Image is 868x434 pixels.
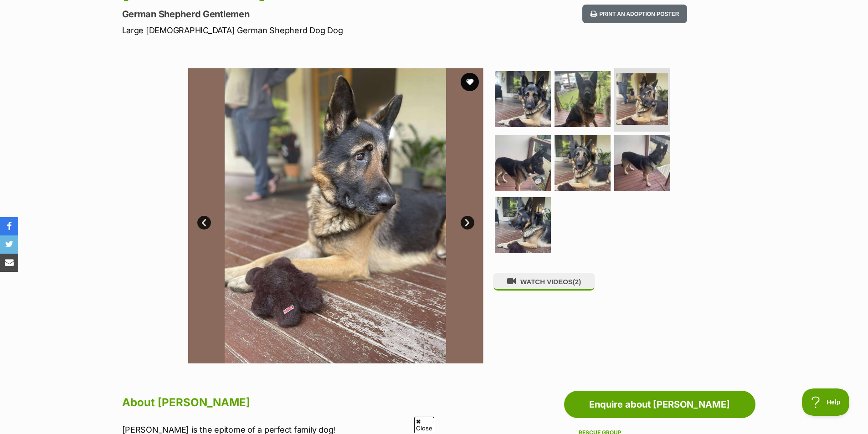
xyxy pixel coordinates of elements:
img: Photo of Fletcher [495,71,551,127]
p: Large [DEMOGRAPHIC_DATA] German Shepherd Dog Dog [122,24,508,36]
iframe: Help Scout Beacon - Open [802,388,850,416]
img: Photo of Fletcher [495,135,551,191]
img: Photo of Fletcher [616,73,668,125]
span: (2) [573,278,581,286]
button: Print an adoption poster [582,5,687,23]
img: Photo of Fletcher [188,68,483,363]
button: WATCH VIDEOS(2) [493,273,595,291]
img: Photo of Fletcher [483,68,778,363]
span: Close [414,417,434,433]
a: Prev [197,216,211,230]
p: German Shepherd Gentlemen [122,8,508,20]
img: Photo of Fletcher [495,197,551,253]
h2: About [PERSON_NAME] [122,393,498,413]
a: Enquire about [PERSON_NAME] [564,391,755,418]
button: favourite [461,73,479,91]
img: Photo of Fletcher [555,71,611,127]
a: Next [461,216,474,230]
img: Photo of Fletcher [614,135,670,191]
img: Photo of Fletcher [555,135,611,191]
